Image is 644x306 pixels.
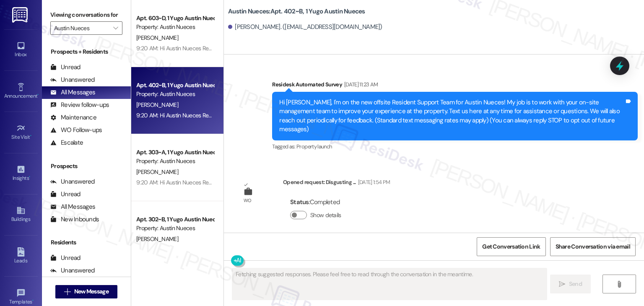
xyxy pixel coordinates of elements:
[310,211,341,220] label: Show details
[559,281,565,288] i: 
[50,138,83,147] div: Escalate
[4,245,38,267] a: Leads
[228,23,382,31] div: [PERSON_NAME]. ([EMAIL_ADDRESS][DOMAIN_NAME])
[136,14,214,23] div: Apt. 603~D, 1 Yugo Austin Nueces
[12,7,29,23] img: ResiDesk Logo
[42,47,131,56] div: Prospects + Residents
[4,121,38,144] a: Site Visit •
[74,287,109,296] span: New Message
[30,133,31,139] span: •
[136,148,214,157] div: Apt. 303~A, 1 Yugo Austin Nueces
[32,298,34,303] span: •
[290,196,345,209] div: : Completed
[136,215,214,224] div: Apt. 302~B, 1 Yugo Austin Nueces
[50,254,80,262] div: Unread
[136,168,178,176] span: [PERSON_NAME]
[556,242,630,251] span: Share Conversation via email
[50,101,109,109] div: Review follow-ups
[50,8,122,21] label: Viewing conversations for
[50,126,102,135] div: WO Follow-ups
[477,237,545,256] button: Get Conversation Link
[356,178,390,187] div: [DATE] 1:54 PM
[50,202,95,211] div: All Messages
[54,21,109,35] input: All communities
[50,63,80,72] div: Unread
[136,34,178,41] span: [PERSON_NAME]
[55,285,117,298] button: New Message
[113,25,118,31] i: 
[244,196,252,205] div: WO
[550,275,591,293] button: Send
[136,101,178,109] span: [PERSON_NAME]
[42,162,131,171] div: Prospects
[228,7,365,16] b: Austin Nueces: Apt. 402~B, 1 Yugo Austin Nueces
[136,157,214,166] div: Property: Austin Nueces
[232,268,546,300] textarea: Fetching suggested responses. Please feel free to read through the conversation in the meantime.
[616,281,622,288] i: 
[50,190,80,199] div: Unread
[37,92,39,98] span: •
[482,242,540,251] span: Get Conversation Link
[272,140,638,153] div: Tagged as:
[296,143,332,150] span: Property launch
[50,113,96,122] div: Maintenance
[136,23,214,31] div: Property: Austin Nueces
[50,215,99,224] div: New Inbounds
[64,288,70,295] i: 
[550,237,636,256] button: Share Conversation via email
[136,235,178,243] span: [PERSON_NAME]
[29,174,30,180] span: •
[136,81,214,90] div: Apt. 402~B, 1 Yugo Austin Nueces
[342,80,378,89] div: [DATE] 11:23 AM
[50,266,95,275] div: Unanswered
[290,198,309,206] b: Status
[569,280,582,288] span: Send
[136,224,214,233] div: Property: Austin Nueces
[136,90,214,99] div: Property: Austin Nueces
[4,39,38,61] a: Inbox
[4,203,38,226] a: Buildings
[50,88,95,97] div: All Messages
[283,178,390,189] div: Opened request: Disgusting ...
[4,162,38,185] a: Insights •
[272,80,638,92] div: Residesk Automated Survey
[279,98,624,134] div: Hi [PERSON_NAME], I'm on the new offsite Resident Support Team for Austin Nueces! My job is to wo...
[50,75,95,84] div: Unanswered
[50,177,95,186] div: Unanswered
[42,238,131,247] div: Residents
